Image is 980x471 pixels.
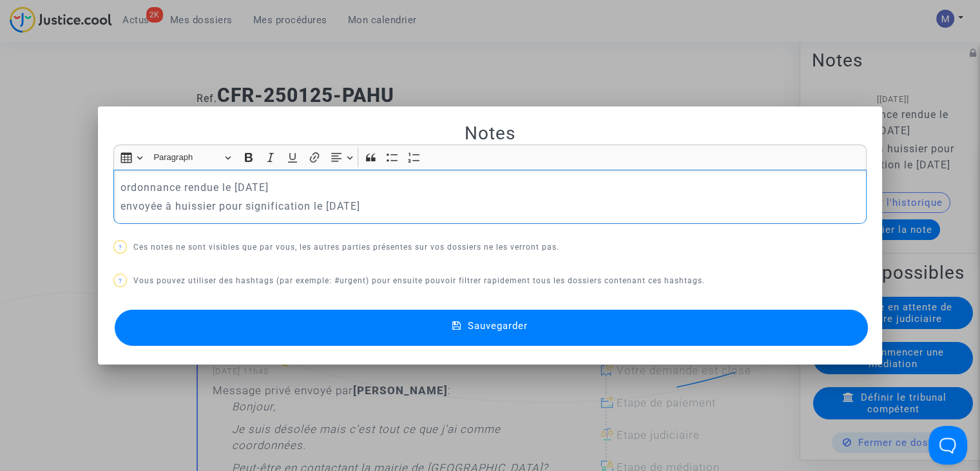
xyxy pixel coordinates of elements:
[148,148,237,168] button: Paragraph
[119,244,122,251] span: ?
[120,198,860,214] p: envoyée à huissier pour signification le [DATE]
[153,150,220,165] span: Paragraph
[113,273,867,289] p: Vous pouvez utiliser des hashtags (par exemple: #urgent) pour ensuite pouvoir filtrer rapidement ...
[113,239,867,256] p: Ces notes ne sont visibles que par vous, les autres parties présentes sur vos dossiers ne les ver...
[928,426,967,465] iframe: Help Scout Beacon - Open
[113,170,867,224] div: Rich Text Editor, main
[120,179,860,195] p: ordonnance rendue le [DATE]
[113,122,867,145] h2: Notes
[468,320,528,332] span: Sauvegarder
[119,277,122,285] span: ?
[113,145,867,170] div: Editor toolbar
[115,310,868,346] button: Sauvegarder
